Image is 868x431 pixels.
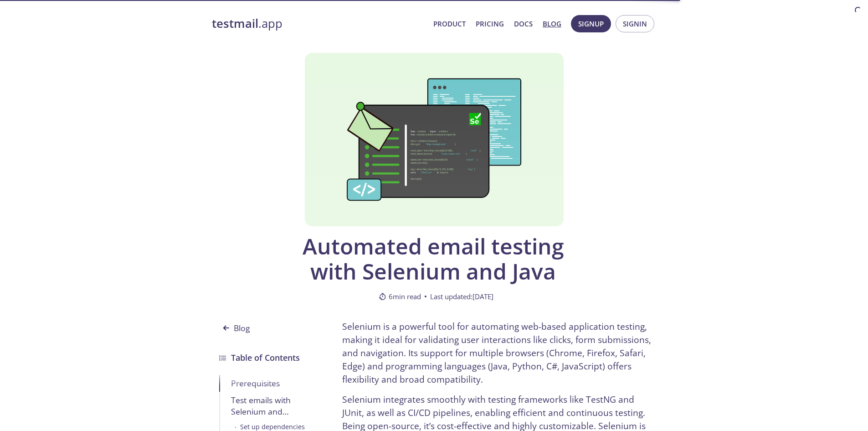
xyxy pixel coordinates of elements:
strong: testmail [212,16,258,31]
span: Blog [219,319,256,337]
button: Signup [571,15,611,32]
button: Signin [616,15,654,32]
a: testmail.app [212,16,426,31]
span: Automated email testing with Selenium and Java [277,234,589,284]
span: Signin [623,18,647,30]
a: Product [433,18,466,30]
div: Prerequisites [231,378,313,389]
span: Last updated: [DATE] [430,291,493,302]
p: Selenium is a powerful tool for automating web-based application testing, making it ideal for val... [342,320,657,386]
a: Docs [514,18,533,30]
a: Pricing [476,18,504,30]
div: Test emails with Selenium and [DOMAIN_NAME] [231,395,313,417]
span: Signup [578,18,604,30]
h3: Table of Contents [231,351,300,364]
a: Blog [219,306,313,340]
span: 6 min read [379,291,421,302]
a: Blog [543,18,561,30]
